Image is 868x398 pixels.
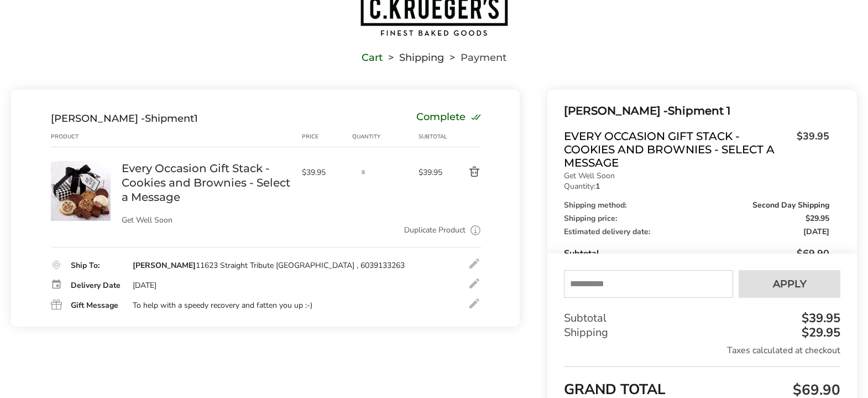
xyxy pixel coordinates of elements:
[122,161,291,204] a: Every Occasion Gift Stack - Cookies and Brownies - Select a Message
[752,201,829,209] span: Second Day Shipping
[352,132,419,141] div: Quantity
[799,327,840,339] div: $29.95
[564,311,840,325] div: Subtotal
[419,167,447,178] span: $39.95
[461,54,506,61] span: Payment
[383,54,444,61] li: Shipping
[416,112,481,125] div: Complete
[564,172,829,180] p: Get Well Soon
[564,183,829,190] p: Quantity:
[71,302,122,309] div: Gift Message
[564,228,829,236] div: Estimated delivery date:
[133,260,196,271] strong: [PERSON_NAME]
[564,247,829,260] div: Subtotal
[51,112,145,125] span: [PERSON_NAME] -
[302,167,347,178] span: $39.95
[51,161,111,221] img: Every Occasion Gift Stack - Cookies and Brownies - Select a Message
[51,132,122,141] div: Product
[791,130,829,167] span: $39.95
[803,228,829,236] span: [DATE]
[71,262,122,270] div: Ship To:
[799,312,840,324] div: $39.95
[564,104,668,117] span: [PERSON_NAME] -
[564,215,829,223] div: Shipping price:
[51,112,198,125] div: Shipment
[352,161,374,183] input: Quantity input
[419,132,447,141] div: Subtotal
[71,282,122,290] div: Delivery Date
[122,216,291,224] p: Get Well Soon
[133,301,312,311] div: To help with a speedy recovery and fatten you up :-)
[564,130,791,169] span: Every Occasion Gift Stack - Cookies and Brownies - Select a Message
[564,325,840,340] div: Shipping
[564,344,840,356] div: Taxes calculated at checkout
[595,181,600,192] strong: 1
[797,247,829,260] span: $69.90
[51,161,111,171] a: Every Occasion Gift Stack - Cookies and Brownies - Select a Message
[447,166,480,179] button: Delete product
[302,132,352,141] div: Price
[133,261,405,271] div: 11623 Straight Tribute [GEOGRAPHIC_DATA] , 6039133263
[564,130,829,169] a: Every Occasion Gift Stack - Cookies and Brownies - Select a Message$39.95
[773,279,807,289] span: Apply
[564,102,829,120] div: Shipment 1
[739,270,840,298] button: Apply
[362,54,383,61] a: Cart
[404,224,466,236] a: Duplicate Product
[564,201,829,209] div: Shipping method:
[806,215,829,223] span: $29.95
[194,112,198,125] span: 1
[133,281,156,291] div: [DATE]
